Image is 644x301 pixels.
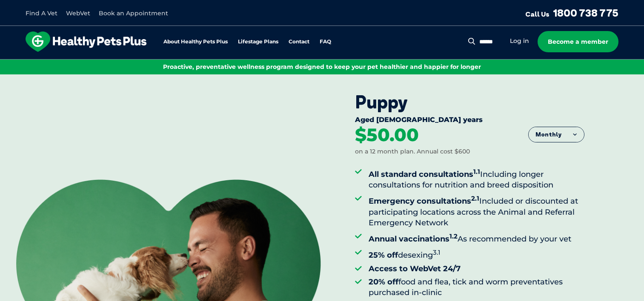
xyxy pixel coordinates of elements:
[355,126,419,145] div: $50.00
[26,31,146,52] img: hpp-logo
[99,9,168,17] a: Book an Appointment
[473,168,480,176] sup: 1.1
[355,116,584,126] div: Aged [DEMOGRAPHIC_DATA] years
[26,9,57,17] a: Find A Vet
[238,39,278,45] a: Lifestage Plans
[538,31,618,52] a: Become a member
[369,231,584,244] li: As recommended by your vet
[369,166,584,190] li: Including longer consultations for nutrition and breed disposition
[66,9,90,17] a: WebVet
[369,247,584,261] li: desexing
[320,39,331,45] a: FAQ
[467,37,477,45] button: Search
[525,6,618,19] a: Call Us1800 738 775
[525,10,550,18] span: Call Us
[355,148,470,156] div: on a 12 month plan. Annual cost $600
[163,63,481,71] span: Proactive, preventative wellness program designed to keep your pet healthier and happier for longer
[369,196,479,206] strong: Emergency consultations
[449,232,458,240] sup: 1.2
[369,250,398,260] strong: 25% off
[369,277,398,287] strong: 20% off
[369,170,480,179] strong: All standard consultations
[510,37,529,45] a: Log in
[369,234,458,244] strong: Annual vaccinations
[369,193,584,228] li: Included or discounted at participating locations across the Animal and Referral Emergency Network
[471,194,479,202] sup: 2.1
[433,248,441,256] sup: 3.1
[289,39,309,45] a: Contact
[355,91,584,113] div: Puppy
[163,39,228,45] a: About Healthy Pets Plus
[369,264,461,273] strong: Access to WebVet 24/7
[369,277,584,298] li: food and flea, tick and worm preventatives purchased in-clinic
[529,127,584,142] button: Monthly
